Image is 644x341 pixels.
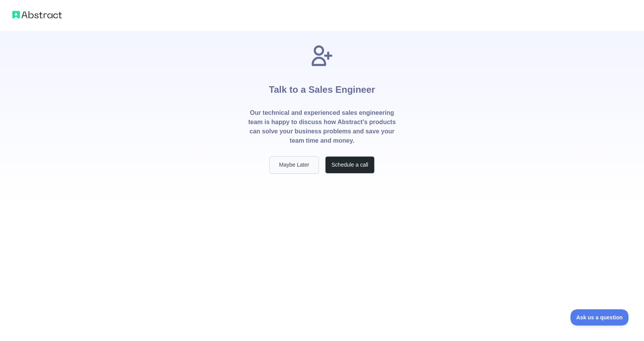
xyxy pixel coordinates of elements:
[570,309,629,326] iframe: Toggle Customer Support
[248,108,396,145] p: Our technical and experienced sales engineering team is happy to discuss how Abstract's products ...
[325,156,375,174] button: Schedule a call
[269,68,375,108] h1: Talk to a Sales Engineer
[269,156,319,174] button: Maybe Later
[12,9,62,20] img: Abstract logo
